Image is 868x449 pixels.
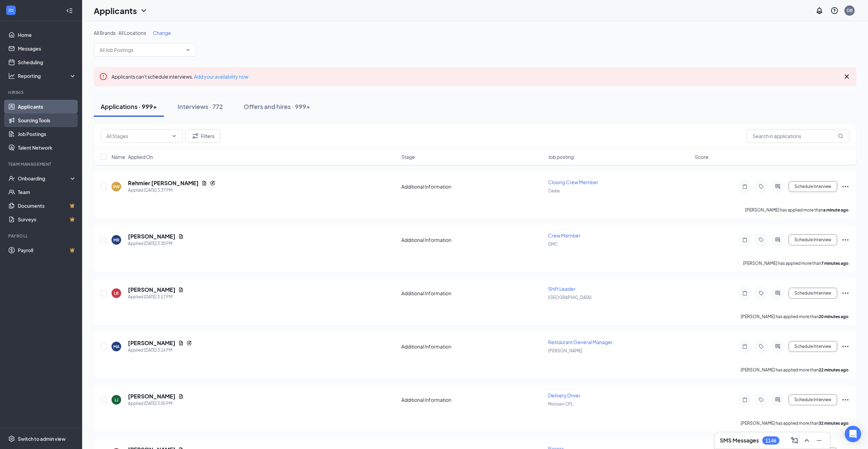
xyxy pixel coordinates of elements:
svg: Document [178,394,184,399]
svg: Error [99,72,107,81]
svg: Document [178,234,184,239]
a: Applicants [18,100,76,113]
svg: Notifications [815,6,824,15]
svg: Tag [757,397,765,403]
span: DMC [548,242,558,247]
a: DocumentsCrown [18,199,76,213]
a: Talent Network [18,141,76,154]
div: Hiring [8,90,75,95]
svg: Settings [8,435,15,442]
span: Applicants can't schedule interviews. [112,73,248,80]
div: Switch to admin view [18,435,66,442]
div: LR [114,290,119,296]
input: All Job Postings [100,46,182,54]
svg: Note [741,237,749,243]
svg: Reapply [210,180,215,186]
b: 22 minutes ago [819,367,848,372]
button: Schedule Interview [789,394,837,405]
a: Team [18,185,76,199]
svg: Document [178,287,184,292]
svg: ActiveChat [774,344,782,349]
button: Filter Filters [185,129,220,143]
svg: ActiveChat [774,184,782,189]
div: Additional Information [401,343,544,350]
span: Cedar [548,188,560,193]
svg: Document [202,180,207,186]
div: Open Intercom Messenger [845,426,861,442]
svg: ChevronDown [140,6,148,15]
div: MR [113,237,119,243]
div: DB [847,8,853,13]
h5: [PERSON_NAME] [128,339,176,347]
a: Messages [18,42,76,55]
div: Additional Information [401,396,544,403]
svg: Ellipses [841,182,850,191]
svg: ChevronDown [171,133,177,139]
input: Search in applications [747,129,850,143]
div: Reporting [18,72,77,79]
p: [PERSON_NAME] has applied more than . [741,314,850,319]
button: Minimize [814,435,825,446]
p: [PERSON_NAME] has applied more than . [743,260,850,266]
div: Applied [DATE] 3:16 PM [128,347,192,354]
div: Additional Information [401,236,544,243]
p: [PERSON_NAME] has applied more than . [741,420,850,426]
button: Schedule Interview [789,341,837,352]
svg: Reapply [186,340,192,346]
svg: Collapse [66,7,73,14]
h5: Rehmier [PERSON_NAME] [128,179,199,187]
svg: ChevronUp [803,436,811,445]
a: Add your availability now [194,73,248,80]
span: Name · Applied On [112,153,153,160]
span: Shift Leader [548,286,575,292]
div: RW [113,184,120,190]
svg: ActiveChat [774,237,782,243]
span: Stage [401,153,415,160]
svg: Ellipses [841,342,850,351]
svg: ActiveChat [774,290,782,296]
button: ChevronUp [801,435,812,446]
svg: Note [741,290,749,296]
svg: Ellipses [841,396,850,404]
button: Schedule Interview [789,288,837,299]
div: Applications · 999+ [101,102,157,111]
svg: Note [741,184,749,189]
a: SurveysCrown [18,213,76,226]
span: Crew Member [548,232,581,239]
div: Payroll [8,233,75,239]
svg: Tag [757,290,765,296]
input: All Stages [106,132,169,140]
button: Schedule Interview [789,181,837,192]
div: Team Management [8,161,75,167]
svg: WorkstreamLogo [8,7,14,14]
a: Job Postings [18,127,76,141]
svg: Note [741,397,749,403]
a: Home [18,28,76,42]
button: Schedule Interview [789,234,837,245]
svg: QuestionInfo [830,6,839,15]
svg: Tag [757,184,765,189]
a: PayrollCrown [18,243,76,257]
svg: Tag [757,344,765,349]
b: 20 minutes ago [819,314,848,319]
h5: [PERSON_NAME] [128,286,176,294]
div: Applied [DATE] 3:30 PM [128,240,184,247]
svg: Cross [843,72,851,81]
b: 32 minutes ago [819,421,848,426]
a: Scheduling [18,55,76,69]
span: Score [695,153,709,160]
div: Interviews · 772 [178,102,223,111]
svg: ComposeMessage [790,436,799,445]
svg: MagnifyingGlass [838,133,843,139]
span: [PERSON_NAME] [548,348,582,353]
div: Onboarding [18,175,70,182]
h3: SMS Messages [720,437,759,444]
svg: Filter [191,132,199,140]
div: LJ [115,397,118,403]
button: ComposeMessage [789,435,800,446]
svg: ChevronDown [185,47,191,53]
span: [GEOGRAPHIC_DATA] [548,295,592,300]
svg: Ellipses [841,289,850,297]
p: [PERSON_NAME] has applied more than . [745,207,850,213]
b: 7 minutes ago [821,261,848,266]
